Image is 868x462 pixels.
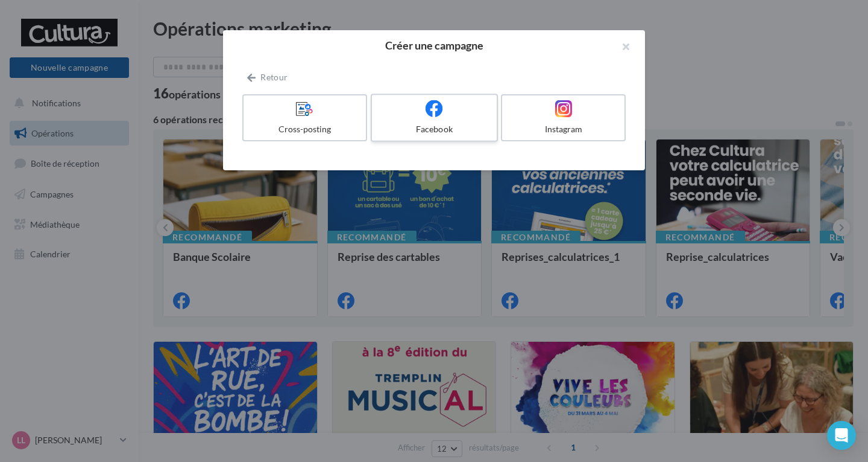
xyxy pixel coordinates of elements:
[242,70,292,85] button: Retour
[377,123,491,135] div: Facebook
[242,40,626,51] h2: Créer une campagne
[248,123,361,135] div: Cross-posting
[507,123,620,135] div: Instagram
[827,421,856,450] div: Open Intercom Messenger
